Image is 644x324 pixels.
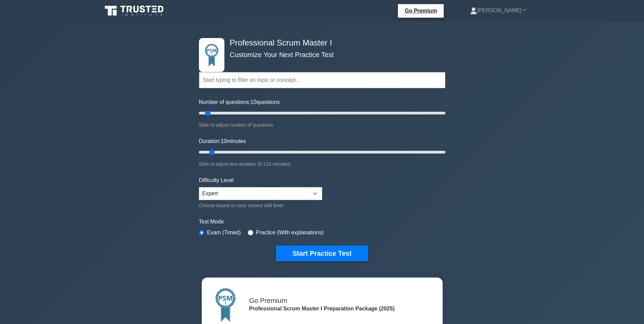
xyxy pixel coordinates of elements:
div: Slide to adjust number of questions [199,121,445,129]
button: Start Practice Test [276,246,368,261]
label: Test Mode [199,218,445,226]
a: Go Premium [401,6,441,15]
label: Practice (With explanations) [256,229,324,237]
h4: Professional Scrum Master I [227,38,412,48]
label: Difficulty Level [199,176,234,184]
label: Exam (Timed) [207,229,241,237]
div: Slide to adjust test duration (5-120 minutes) [199,160,445,168]
a: [PERSON_NAME] [454,4,542,17]
input: Start typing to filter on topic or concept... [199,72,445,88]
div: Choose based on your current skill level [199,201,322,210]
span: 10 [251,99,257,105]
label: Number of questions: questions [199,98,280,106]
label: Duration: minutes [199,137,246,145]
span: 10 [221,138,227,144]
